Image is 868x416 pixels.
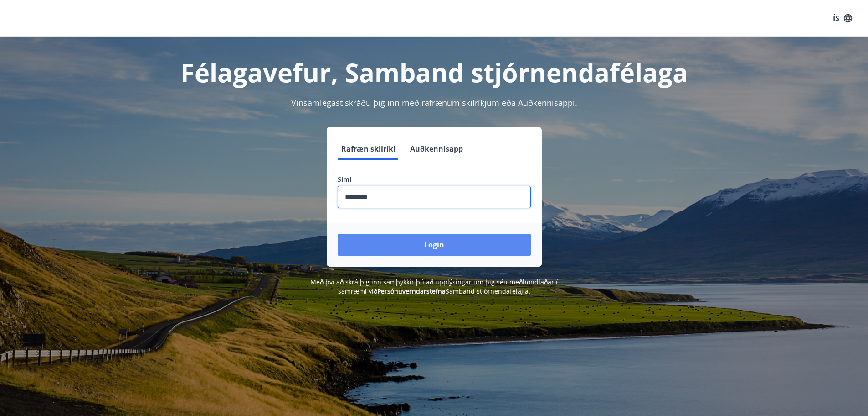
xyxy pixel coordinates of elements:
[338,234,531,256] button: Login
[828,10,857,26] button: ÍS
[338,175,531,184] label: Sími
[291,97,577,108] span: Vinsamlegast skráðu þig inn með rafrænum skilríkjum eða Auðkennisappi.
[406,138,467,160] button: Auðkennisapp
[310,278,558,295] span: Með því að skrá þig inn samþykkir þú að upplýsingar um þig séu meðhöndlaðar í samræmi við Samband...
[377,287,446,295] a: Persónuverndarstefna
[338,138,399,160] button: Rafræn skilríki
[117,55,751,90] h1: Félagavefur, Samband stjórnendafélaga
